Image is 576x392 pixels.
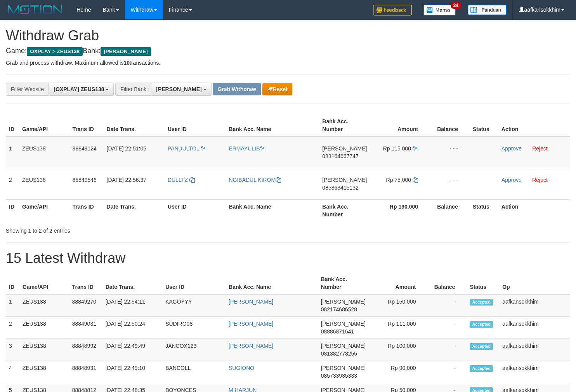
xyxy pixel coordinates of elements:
[168,177,188,183] span: DULLTZ
[102,339,163,361] td: [DATE] 22:49:49
[423,5,456,16] img: Button%20Memo.svg
[19,317,69,339] td: ZEUS138
[69,294,102,317] td: 88849270
[151,83,211,96] button: [PERSON_NAME]
[499,272,570,294] th: Op
[322,153,358,159] span: Copy 083164667747 to clipboard
[6,136,19,168] td: 1
[69,272,102,294] th: Trans ID
[69,114,104,136] th: Trans ID
[107,177,146,183] span: [DATE] 22:56:37
[6,294,19,317] td: 1
[102,272,163,294] th: Date Trans.
[322,185,358,191] span: Copy 085863415132 to clipboard
[229,321,273,327] a: [PERSON_NAME]
[19,294,69,317] td: ZEUS138
[107,145,146,152] span: [DATE] 22:51:05
[162,339,226,361] td: JANCOX123
[532,145,548,152] a: Reject
[19,114,69,136] th: Game/API
[229,177,281,183] a: NGIBADUL KIROM
[383,145,411,152] span: Rp 115.000
[430,199,470,221] th: Balance
[104,114,165,136] th: Date Trans.
[451,2,461,9] span: 34
[498,114,570,136] th: Action
[499,317,570,339] td: aafkansokkhim
[102,294,163,317] td: [DATE] 22:54:11
[226,114,319,136] th: Bank Acc. Name
[69,339,102,361] td: 88848992
[467,272,499,294] th: Status
[319,114,370,136] th: Bank Acc. Number
[168,145,206,152] a: PANUULTOL
[413,177,418,183] a: Copy 75000 to clipboard
[168,145,199,152] span: PANUULTOL
[19,136,69,168] td: ZEUS138
[19,168,69,199] td: ZEUS138
[19,199,69,221] th: Game/API
[162,361,226,383] td: BANDOLL
[115,83,151,96] div: Filter Bank
[322,177,367,183] span: [PERSON_NAME]
[156,86,201,92] span: [PERSON_NAME]
[369,272,428,294] th: Amount
[321,373,357,379] span: Copy 085733935333 to clipboard
[6,250,570,266] h1: 15 Latest Withdraw
[19,361,69,383] td: ZEUS138
[6,83,49,96] div: Filter Website
[427,339,467,361] td: -
[321,343,366,349] span: [PERSON_NAME]
[6,114,19,136] th: ID
[27,47,83,56] span: OXPLAY > ZEUS138
[322,145,367,152] span: [PERSON_NAME]
[321,299,366,305] span: [PERSON_NAME]
[373,5,412,16] img: Feedback.jpg
[165,114,226,136] th: User ID
[162,294,226,317] td: KAGOYYY
[321,328,354,335] span: Copy 08886871641 to clipboard
[321,306,357,313] span: Copy 082174686528 to clipboard
[470,299,493,306] span: Accepted
[369,361,428,383] td: Rp 90,000
[318,272,369,294] th: Bank Acc. Number
[229,145,265,152] a: ERMAYULIS
[321,351,357,357] span: Copy 081382778255 to clipboard
[6,47,570,55] h4: Game: Bank:
[319,199,370,221] th: Bank Acc. Number
[499,361,570,383] td: aafkansokkhim
[229,365,254,371] a: SUGIONO
[369,317,428,339] td: Rp 111,000
[162,272,226,294] th: User ID
[123,60,130,66] strong: 10
[470,365,493,372] span: Accepted
[229,299,273,305] a: [PERSON_NAME]
[6,4,65,16] img: MOTION_logo.png
[430,136,470,168] td: - - -
[427,317,467,339] td: -
[69,361,102,383] td: 88848931
[102,317,163,339] td: [DATE] 22:50:24
[6,317,19,339] td: 2
[532,177,548,183] a: Reject
[104,199,165,221] th: Date Trans.
[69,199,104,221] th: Trans ID
[168,177,195,183] a: DULLTZ
[499,294,570,317] td: aafkansokkhim
[501,145,522,152] a: Approve
[165,199,226,221] th: User ID
[162,317,226,339] td: SUDIRO08
[369,339,428,361] td: Rp 100,000
[499,339,570,361] td: aafkansokkhim
[413,145,418,152] a: Copy 115000 to clipboard
[6,168,19,199] td: 2
[427,361,467,383] td: -
[430,168,470,199] td: - - -
[226,272,318,294] th: Bank Acc. Name
[54,86,104,92] span: [OXPLAY] ZEUS138
[498,199,570,221] th: Action
[470,321,493,328] span: Accepted
[19,272,69,294] th: Game/API
[6,224,234,235] div: Showing 1 to 2 of 2 entries
[73,145,97,152] span: 88849124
